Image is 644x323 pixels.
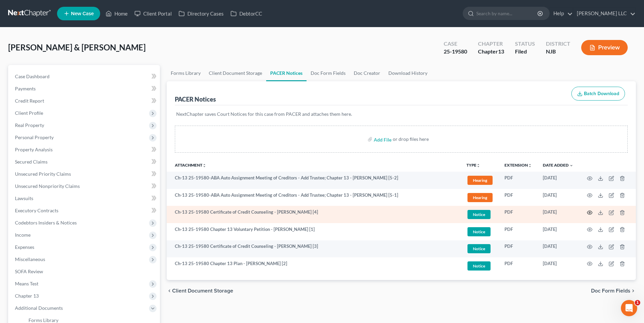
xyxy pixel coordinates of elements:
span: Additional Documents [15,305,63,311]
td: PDF [499,189,537,206]
td: PDF [499,257,537,275]
span: Hearing [467,193,493,202]
input: Search by name... [476,7,538,20]
span: Means Test [15,281,38,286]
td: PDF [499,172,537,189]
button: Preview [581,40,628,55]
button: TYPEunfold_more [466,163,480,168]
span: Codebtors Insiders & Notices [15,220,77,225]
td: [DATE] [537,257,579,275]
td: [DATE] [537,206,579,223]
td: PDF [499,206,537,223]
div: Case [444,40,467,48]
td: [DATE] [537,172,579,189]
a: SOFA Review [10,265,160,278]
div: Chapter [478,48,504,56]
a: Property Analysis [10,144,160,156]
i: unfold_more [528,164,532,168]
td: Ch-13 25-19580 Certificate of Credit Counseling - [PERSON_NAME] [3] [167,240,461,258]
span: Hearing [467,176,493,185]
a: Client Portal [131,7,175,20]
span: Property Analysis [15,147,53,152]
a: Forms Library [167,65,205,81]
a: Hearing [466,192,494,203]
span: Case Dashboard [15,73,50,79]
span: SOFA Review [15,268,43,274]
td: PDF [499,223,537,240]
span: 13 [498,48,504,55]
i: unfold_more [202,164,206,168]
td: [DATE] [537,189,579,206]
button: Doc Form Fields chevron_right [591,288,636,294]
a: Date Added expand_more [543,163,573,168]
a: Notice [466,243,494,254]
button: chevron_left Client Document Storage [167,288,233,294]
a: Directory Cases [175,7,227,20]
span: New Case [71,11,94,16]
td: [DATE] [537,240,579,258]
span: Forms Library [29,317,58,323]
span: Client Document Storage [172,288,233,294]
a: Executory Contracts [10,204,160,217]
a: Notice [466,260,494,272]
a: Payments [10,83,160,95]
span: Payments [15,86,36,91]
span: Notice [467,244,491,253]
td: Ch-13 25-19580 Chapter 13 Plan - [PERSON_NAME] [2] [167,257,461,275]
i: expand_more [569,164,573,168]
a: Download History [384,65,431,81]
span: Personal Property [15,134,54,140]
iframe: Intercom live chat [621,300,637,316]
span: Notice [467,210,491,219]
i: chevron_left [167,288,172,294]
span: Secured Claims [15,159,48,165]
td: PDF [499,240,537,258]
a: Unsecured Nonpriority Claims [10,180,160,192]
td: [DATE] [537,223,579,240]
i: chevron_right [630,288,636,294]
span: Notice [467,261,491,271]
td: Ch-13 25-19580 Chapter 13 Voluntary Petition - [PERSON_NAME] [1] [167,223,461,240]
a: Doc Creator [350,65,384,81]
div: or drop files here [393,136,429,143]
a: Client Document Storage [205,65,266,81]
span: Notice [467,227,491,236]
span: Batch Download [584,91,619,96]
a: Credit Report [10,95,160,107]
a: Doc Form Fields [307,65,350,81]
span: Credit Report [15,98,44,104]
a: Help [550,7,573,20]
a: Notice [466,226,494,237]
a: DebtorCC [227,7,265,20]
a: [PERSON_NAME] LLC [573,7,636,20]
a: Secured Claims [10,156,160,168]
span: Expenses [15,244,34,250]
span: Client Profile [15,110,43,116]
span: [PERSON_NAME] & [PERSON_NAME] [8,42,146,52]
p: NextChapter saves Court Notices for this case from PACER and attaches them here. [176,111,626,117]
a: PACER Notices [266,65,307,81]
div: Chapter [478,40,504,48]
span: Income [15,232,31,238]
div: 25-19580 [444,48,467,56]
span: Doc Form Fields [591,288,630,294]
a: Lawsuits [10,192,160,204]
button: Batch Download [571,87,625,101]
span: Unsecured Priority Claims [15,171,71,177]
td: Ch-13 25-19580-ABA Auto Assignment Meeting of Creditors - Add Trustee; Chapter 13 - [PERSON_NAME]... [167,189,461,206]
div: District [546,40,570,48]
span: Executory Contracts [15,208,58,213]
span: Real Property [15,122,44,128]
div: NJB [546,48,570,56]
a: Hearing [466,175,494,186]
span: Lawsuits [15,195,33,201]
a: Case Dashboard [10,70,160,83]
span: Miscellaneous [15,256,45,262]
a: Notice [466,209,494,220]
div: Status [515,40,535,48]
a: Extensionunfold_more [504,163,532,168]
a: Attachmentunfold_more [175,163,206,168]
i: unfold_more [476,164,480,168]
span: 1 [635,300,640,305]
a: Home [102,7,131,20]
